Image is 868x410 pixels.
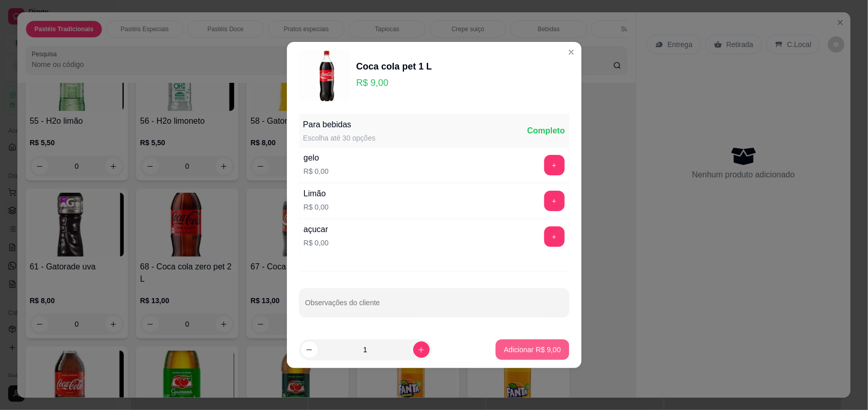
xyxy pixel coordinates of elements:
[303,119,376,131] div: Para bebidas
[304,152,329,164] div: gelo
[301,341,318,358] button: decrease-product-quantity
[496,339,569,360] button: Adicionar R$ 9,00
[527,125,565,137] div: Completo
[544,155,565,175] button: add
[304,238,329,248] p: R$ 0,00
[357,76,432,90] p: R$ 9,00
[504,345,561,355] p: Adicionar R$ 9,00
[544,191,565,211] button: add
[303,133,376,143] div: Escolha até 30 opções
[544,226,565,247] button: add
[357,59,432,74] div: Coca cola pet 1 L
[304,188,329,200] div: Limão
[304,202,329,212] p: R$ 0,00
[304,166,329,176] p: R$ 0,00
[304,223,329,236] div: açucar
[299,50,350,101] img: product-image
[413,341,430,358] button: increase-product-quantity
[563,44,580,60] button: Close
[305,302,563,312] input: Observações do cliente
